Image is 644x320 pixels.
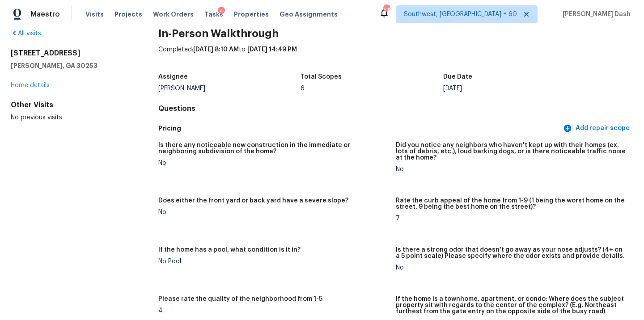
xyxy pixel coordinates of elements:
[396,296,626,315] h5: If the home is a townhome, apartment, or condo: Where does the subject property sit with regards ...
[396,142,626,161] h5: Did you notice any neighbors who haven't kept up with their homes (ex. lots of debris, etc.), lou...
[443,74,472,80] h5: Due Date
[204,11,223,17] span: Tasks
[158,209,389,215] div: No
[247,46,297,53] span: [DATE] 14:49 PM
[158,104,633,113] h4: Questions
[11,114,62,121] span: No previous visits
[114,10,142,19] span: Projects
[565,123,630,134] span: Add repair scope
[153,10,194,19] span: Work Orders
[158,247,301,253] h5: If the home has a pool, what condition is it in?
[158,160,389,166] div: No
[301,74,342,80] h5: Total Scopes
[396,265,626,271] div: No
[561,120,633,137] button: Add repair scope
[193,46,239,53] span: [DATE] 8:10 AM
[158,198,348,204] h5: Does either the front yard or back yard have a severe slope?
[158,296,322,302] h5: Please rate the quality of the neighborhood from 1-5
[11,61,130,70] h5: [PERSON_NAME], GA 30253
[404,10,517,19] span: Southwest, [GEOGRAPHIC_DATA] + 60
[85,10,104,19] span: Visits
[158,124,561,133] h5: Pricing
[396,198,626,210] h5: Rate the curb appeal of the home from 1-9 (1 being the worst home on the street, 9 being the best...
[396,215,626,222] div: 7
[158,29,633,38] h2: In-Person Walkthrough
[301,85,443,92] div: 6
[158,85,301,92] div: [PERSON_NAME]
[559,10,631,19] span: [PERSON_NAME] Dash
[280,10,338,19] span: Geo Assignments
[158,258,389,265] div: No Pool
[396,166,626,173] div: No
[396,247,626,259] h5: Is there a strong odor that doesn't go away as your nose adjusts? (4+ on a 5 point scale) Please ...
[158,142,389,155] h5: Is there any noticeable new construction in the immediate or neighboring subdivision of the home?
[158,307,389,314] div: 4
[443,85,586,92] div: [DATE]
[383,5,390,14] div: 615
[11,49,130,58] h2: [STREET_ADDRESS]
[11,82,50,88] a: Home details
[30,10,60,19] span: Maestro
[158,74,188,80] h5: Assignee
[11,30,41,37] a: All visits
[158,45,633,68] div: Completed: to
[218,7,225,16] div: 4
[234,10,269,19] span: Properties
[11,101,130,109] div: Other Visits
